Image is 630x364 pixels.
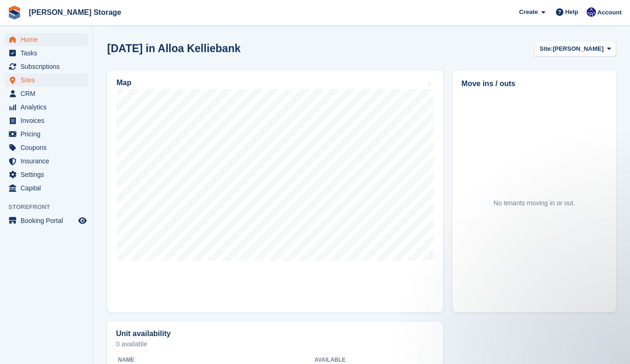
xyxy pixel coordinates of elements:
div: No tenants moving in or out. [493,198,575,208]
a: menu [5,128,88,141]
a: menu [5,114,88,127]
button: Site: [PERSON_NAME] [534,41,616,56]
p: 0 available [116,341,434,347]
a: menu [5,87,88,100]
a: menu [5,141,88,154]
span: Booking Portal [21,214,76,227]
a: Preview store [77,215,88,226]
span: Site: [540,44,553,54]
span: Help [565,7,578,17]
span: Capital [21,182,76,195]
span: Analytics [21,101,76,114]
img: Ross Watt [587,7,596,17]
span: Invoices [21,114,76,127]
a: menu [5,33,88,46]
span: [PERSON_NAME] [553,44,603,54]
span: Create [519,7,538,17]
h2: Move ins / outs [461,78,607,89]
h2: Unit availability [116,330,171,338]
span: Account [597,8,622,17]
span: Sites [21,74,76,87]
a: menu [5,214,88,227]
a: Map [107,70,443,312]
span: Pricing [21,128,76,141]
span: Tasks [21,47,76,60]
a: menu [5,182,88,195]
h2: Map [116,79,131,87]
span: Home [21,33,76,46]
span: Subscriptions [21,60,76,73]
a: [PERSON_NAME] Storage [25,5,125,20]
span: Insurance [21,155,76,168]
a: menu [5,168,88,181]
span: Storefront [8,202,93,212]
a: menu [5,60,88,73]
img: stora-icon-8386f47178a22dfd0bd8f6a31ec36ba5ce8667c1dd55bd0f319d3a0aa187defe.svg [7,6,21,20]
span: Settings [21,168,76,181]
span: CRM [21,87,76,100]
h2: [DATE] in Alloa Kelliebank [107,42,240,55]
a: menu [5,74,88,87]
a: menu [5,47,88,60]
span: Coupons [21,141,76,154]
a: menu [5,155,88,168]
a: menu [5,101,88,114]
